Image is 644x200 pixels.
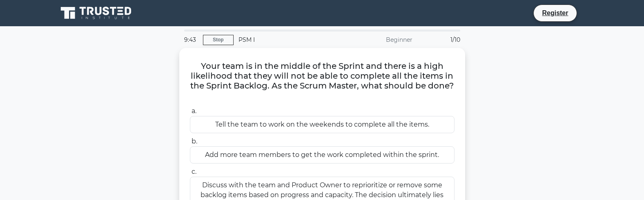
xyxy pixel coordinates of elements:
span: b. [192,137,197,145]
span: a. [192,107,196,115]
span: c. [192,168,196,175]
div: Beginner [346,32,417,48]
div: PSM I [234,32,346,48]
div: Tell the team to work on the weekends to complete all the items. [190,116,455,133]
div: 1/10 [417,32,465,48]
div: Add more team members to get the work completed within the sprint. [190,146,455,164]
h5: Your team is in the middle of the Sprint and there is a high likelihood that they will not be abl... [189,61,455,101]
a: Register [537,8,573,18]
a: Stop [203,35,234,45]
div: 9:43 [179,32,203,48]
